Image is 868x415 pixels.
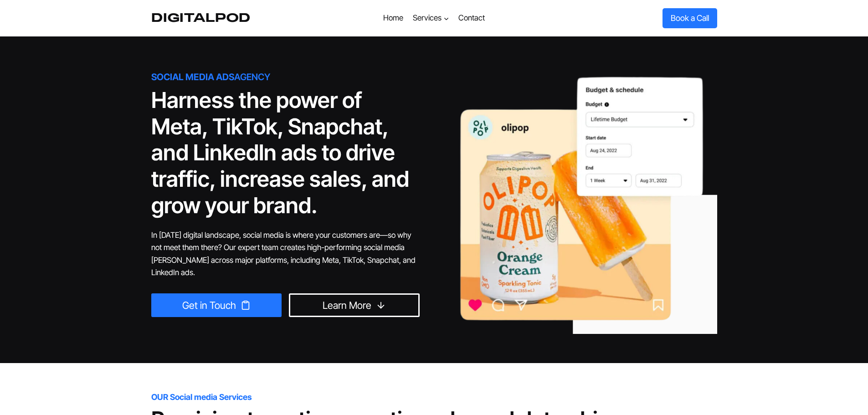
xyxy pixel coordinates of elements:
[151,229,420,279] p: In [DATE] digital landscape, social media is where your customers are—so why not meet them there?...
[151,392,252,402] strong: OUR Social media Services
[449,66,717,334] img: hero-image-social-media-advertising - DigitalPod
[289,293,420,317] a: Learn More
[379,7,408,29] a: Home
[413,12,449,24] span: Services
[151,87,420,218] h1: Harness the power of Meta, TikTok, Snapchat, and LinkedIn ads to drive traffic, increase sales, a...
[151,72,234,82] strong: Social Media Ads
[663,8,717,28] a: Book a Call
[182,297,236,313] span: Get in Touch
[454,7,489,29] a: Contact
[151,293,282,317] a: Get in Touch
[379,7,489,29] nav: Primary Navigation
[151,72,420,82] h1: Agency
[408,7,453,29] a: Services
[151,11,251,25] a: DigitalPod
[323,297,371,313] span: Learn More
